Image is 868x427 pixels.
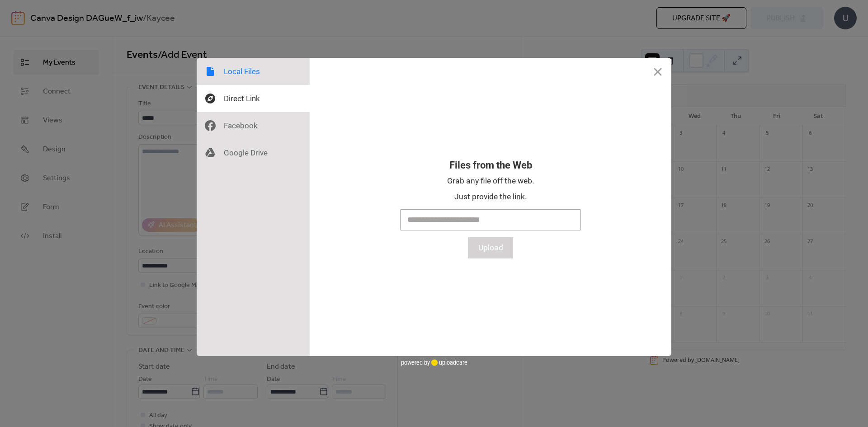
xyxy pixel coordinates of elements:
[197,139,310,166] div: Google Drive
[449,160,532,171] div: Files from the Web
[468,237,513,258] button: Upload
[401,356,467,370] div: powered by
[197,112,310,139] div: Facebook
[644,58,671,85] button: Close
[430,359,467,366] a: uploadcare
[197,58,310,85] div: Local Files
[197,85,310,112] div: Direct Link
[454,191,527,202] div: Just provide the link.
[447,175,534,187] div: Grab any file off the web.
